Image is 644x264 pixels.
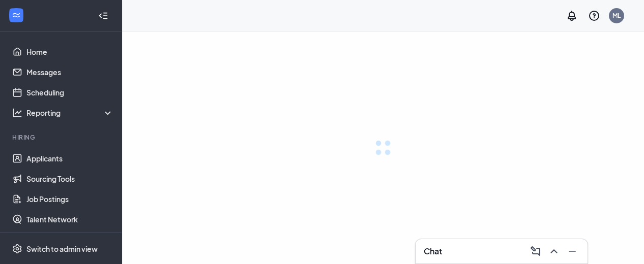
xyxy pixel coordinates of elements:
[612,11,621,20] div: ML
[26,82,113,103] a: Scheduling
[26,108,114,118] div: Reporting
[563,243,579,259] button: Minimize
[26,148,113,169] a: Applicants
[530,245,542,257] svg: ComposeMessage
[588,10,600,22] svg: QuestionInfo
[26,169,113,189] a: Sourcing Tools
[26,62,113,82] a: Messages
[424,246,442,257] h3: Chat
[566,10,578,22] svg: Notifications
[548,245,560,257] svg: ChevronUp
[566,245,578,257] svg: Minimize
[526,243,543,259] button: ComposeMessage
[11,10,21,20] svg: WorkstreamLogo
[545,243,561,259] button: ChevronUp
[26,244,98,254] div: Switch to admin view
[26,42,113,62] a: Home
[98,11,108,21] svg: Collapse
[12,244,22,254] svg: Settings
[12,133,111,142] div: Hiring
[26,209,113,229] a: Talent Network
[26,189,113,209] a: Job Postings
[12,108,22,118] svg: Analysis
